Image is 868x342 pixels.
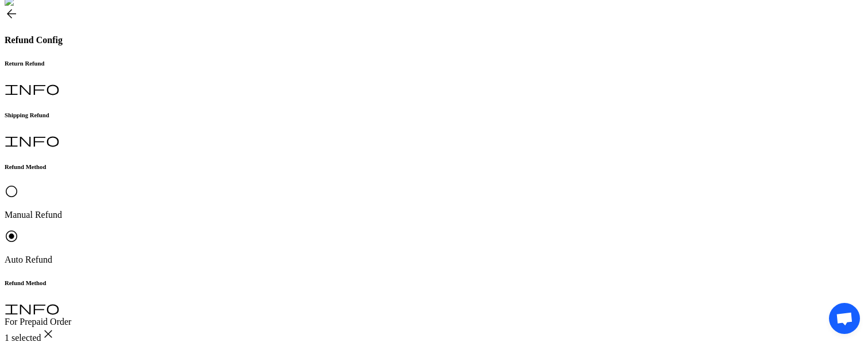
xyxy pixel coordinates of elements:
div: Open chat [829,303,860,334]
span: close [41,327,55,341]
h6: Refund Method [5,279,863,286]
span: radio_button_unchecked [5,185,18,198]
p: Manual Refund [5,210,863,220]
span: radio_button_checked [5,229,18,243]
span: info [5,301,60,314]
p: Auto Refund [5,255,863,265]
h6: Refund Method [5,163,863,170]
span: For Prepaid Order [5,317,71,326]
